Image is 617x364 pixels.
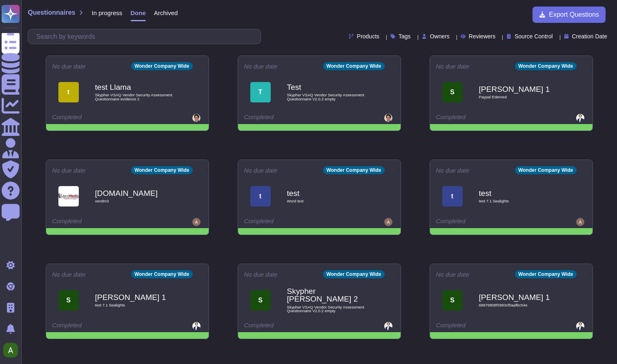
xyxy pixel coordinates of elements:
span: No due date [52,63,86,69]
img: user [576,114,584,122]
b: [PERSON_NAME] 1 [479,85,561,93]
button: Export Questions [532,7,606,23]
img: user [384,218,392,226]
span: Products [357,33,379,39]
b: test [287,189,369,197]
img: Logo [58,186,79,206]
div: Wonder Company Wide [323,62,384,70]
span: Reviewers [469,33,495,39]
button: user [2,341,24,359]
span: test 7.1 Sealights [479,199,561,203]
div: S [442,82,463,102]
div: t [58,82,79,102]
span: Source Control [515,33,552,39]
span: Archived [154,10,178,16]
img: user [384,114,392,122]
span: No due date [244,167,278,173]
div: Wonder Company Wide [131,270,192,278]
b: test Llama [95,83,177,91]
img: user [192,114,200,122]
img: user [576,322,584,330]
div: Completed [52,322,152,330]
img: user [192,322,200,330]
b: Test [287,83,369,91]
div: Completed [244,114,344,122]
span: No due date [436,271,470,277]
span: Owners [430,33,450,39]
span: Tags [399,33,411,39]
img: user [576,218,584,226]
div: Wonder Company Wide [323,270,384,278]
div: t [250,186,271,206]
b: [PERSON_NAME] 1 [479,293,561,301]
span: Creation Date [572,33,607,39]
span: No due date [244,271,278,277]
div: Wonder Company Wide [515,62,576,70]
div: Completed [436,322,536,330]
span: No due date [244,63,278,69]
span: vendm3 [95,199,177,203]
div: S [58,290,79,311]
div: t [442,186,463,206]
span: test 7.1 Sealights [95,303,177,307]
div: Completed [436,114,536,122]
span: No due date [52,167,86,173]
div: Completed [52,114,152,122]
span: Skypher VSAQ Vendor Security Assessment Questionnaire V2.0.2 empty [287,93,369,101]
span: Export Questions [549,11,599,18]
img: user [3,343,18,357]
span: Word test [287,199,369,203]
span: In progress [91,10,122,16]
div: Wonder Company Wide [323,166,384,174]
span: Paypal Edenred [479,95,561,99]
div: Wonder Company Wide [515,270,576,278]
img: user [192,218,200,226]
div: Completed [436,218,536,226]
input: Search by keywords [32,29,261,44]
span: 68879808f3983cf0aafbc54e [479,303,561,307]
img: user [384,322,392,330]
b: test [479,189,561,197]
span: Skypher VSAQ Vendor Security Assessment Questionnaire evidence 2 [95,93,177,101]
b: Skypher [PERSON_NAME] 2 [287,287,369,303]
div: Completed [244,322,344,330]
span: Skypher VSAQ Vendor Security Assessment Questionnaire V2.0.2 empty [287,305,369,313]
div: Wonder Company Wide [131,166,192,174]
div: Completed [52,218,152,226]
div: Wonder Company Wide [515,166,576,174]
span: Done [131,10,146,16]
span: No due date [436,167,470,173]
b: [PERSON_NAME] 1 [95,293,177,301]
span: No due date [52,271,86,277]
div: T [250,82,271,102]
div: S [442,290,463,311]
div: S [250,290,271,311]
span: No due date [436,63,470,69]
b: [DOMAIN_NAME] [95,189,177,197]
span: Questionnaires [28,9,75,16]
div: Completed [244,218,344,226]
div: Wonder Company Wide [131,62,192,70]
